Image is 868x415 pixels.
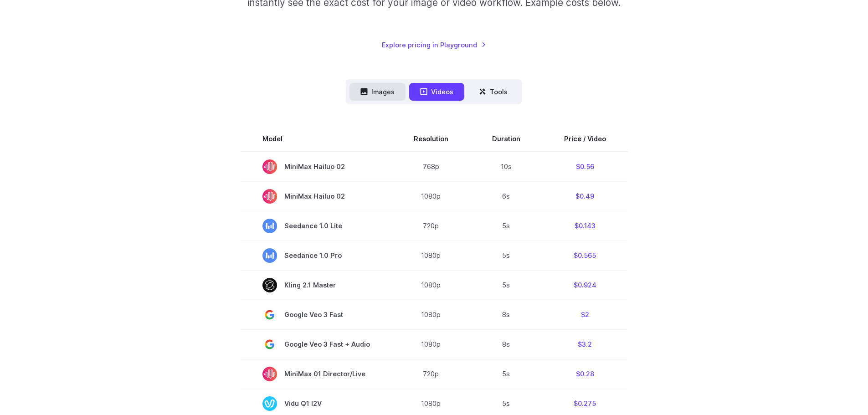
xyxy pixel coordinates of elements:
[542,329,628,359] td: $3.2
[542,126,628,152] th: Price / Video
[542,359,628,389] td: $0.28
[262,307,370,322] span: Google Veo 3 Fast
[382,40,486,50] a: Explore pricing in Playground
[392,329,470,359] td: 1080p
[542,241,628,270] td: $0.565
[262,278,370,292] span: Kling 2.1 Master
[542,300,628,329] td: $2
[542,211,628,241] td: $0.143
[392,359,470,389] td: 720p
[262,219,370,233] span: Seedance 1.0 Lite
[468,83,519,101] button: Tools
[262,367,370,381] span: MiniMax 01 Director/Live
[392,152,470,182] td: 768p
[470,359,542,389] td: 5s
[470,126,542,152] th: Duration
[470,270,542,300] td: 5s
[241,126,392,152] th: Model
[542,181,628,211] td: $0.49
[542,270,628,300] td: $0.924
[470,152,542,182] td: 10s
[262,189,370,204] span: MiniMax Hailuo 02
[470,329,542,359] td: 8s
[470,300,542,329] td: 8s
[470,181,542,211] td: 6s
[392,300,470,329] td: 1080p
[392,181,470,211] td: 1080p
[262,337,370,352] span: Google Veo 3 Fast + Audio
[392,211,470,241] td: 720p
[262,248,370,263] span: Seedance 1.0 Pro
[262,159,370,174] span: MiniMax Hailuo 02
[392,241,470,270] td: 1080p
[392,126,470,152] th: Resolution
[392,270,470,300] td: 1080p
[262,396,370,411] span: Vidu Q1 I2V
[470,241,542,270] td: 5s
[470,211,542,241] td: 5s
[349,83,406,101] button: Images
[542,152,628,182] td: $0.56
[409,83,464,101] button: Videos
